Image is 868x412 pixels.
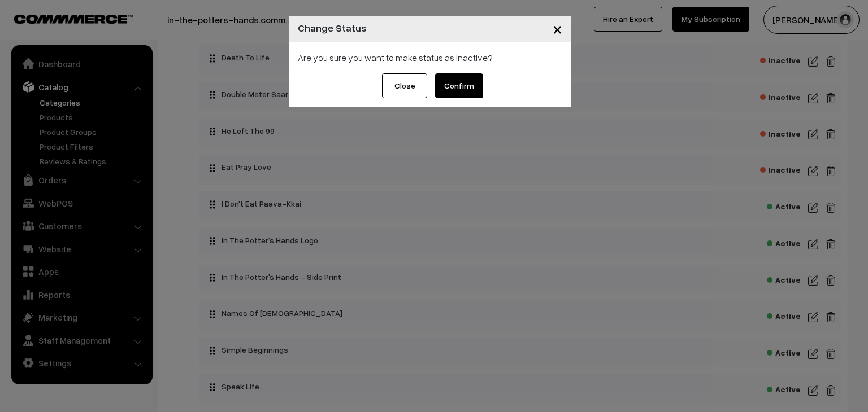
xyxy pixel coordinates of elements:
[298,51,562,64] div: Are you sure you want to make status as Inactive?
[544,11,571,46] button: Close
[382,73,427,98] button: Close
[553,18,562,39] span: ×
[298,20,367,36] h4: Change Status
[435,73,483,98] button: Confirm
